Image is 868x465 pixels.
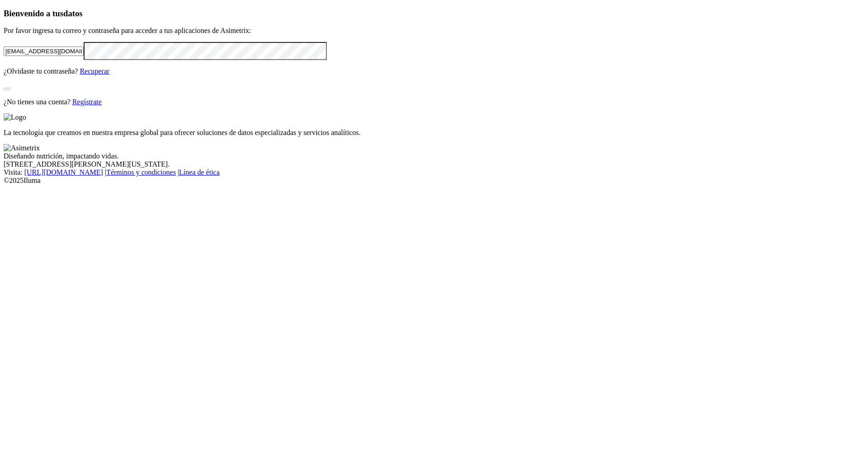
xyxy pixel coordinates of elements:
div: [STREET_ADDRESS][PERSON_NAME][US_STATE]. [4,160,864,168]
div: Diseñando nutrición, impactando vidas. [4,152,864,160]
p: ¿Olvidaste tu contraseña? [4,67,864,75]
a: Línea de ética [179,168,220,176]
a: Regístrate [72,98,102,106]
h3: Bienvenido a tus [4,9,864,19]
input: Tu correo [4,46,84,56]
img: Logo [4,113,26,121]
span: datos [63,9,83,18]
p: ¿No tienes una cuenta? [4,98,864,106]
img: Asimetrix [4,144,40,152]
a: Recuperar [80,67,109,75]
a: [URL][DOMAIN_NAME] [24,168,103,176]
div: Visita : | | [4,168,864,177]
div: © 2025 Iluma [4,177,864,185]
p: Por favor ingresa tu correo y contraseña para acceder a tus aplicaciones de Asimetrix: [4,27,864,35]
a: Términos y condiciones [106,168,176,176]
p: La tecnología que creamos en nuestra empresa global para ofrecer soluciones de datos especializad... [4,129,864,137]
